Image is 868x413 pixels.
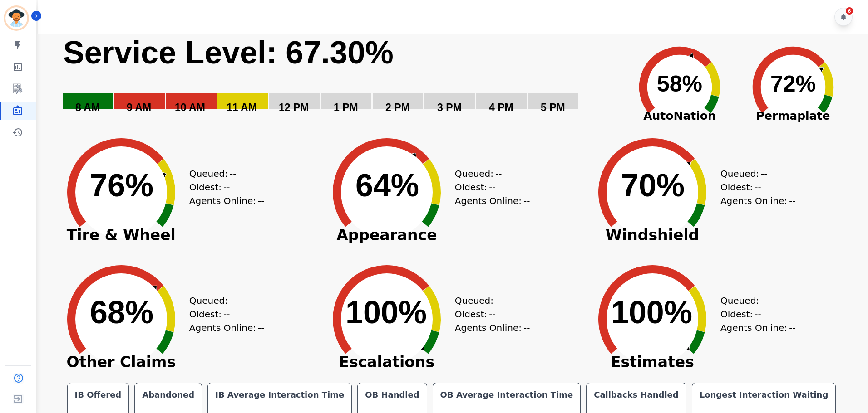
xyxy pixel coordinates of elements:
[53,358,189,367] span: Other Claims
[53,231,189,240] span: Tire & Wheel
[720,321,798,335] div: Agents Online:
[720,167,789,180] div: Queued:
[621,168,685,203] text: 70%
[189,307,257,321] div: Oldest:
[523,194,530,208] span: --
[127,102,151,113] text: 9 AM
[455,180,523,194] div: Oldest:
[439,389,575,401] div: OB Average Interaction Time
[189,321,266,335] div: Agents Online:
[189,194,266,208] div: Agents Online:
[455,294,523,307] div: Queued:
[189,167,257,180] div: Queued:
[541,102,565,113] text: 5 PM
[720,180,789,194] div: Oldest:
[230,167,236,180] span: --
[789,321,795,335] span: --
[279,102,309,113] text: 12 PM
[230,294,236,307] span: --
[720,294,789,307] div: Queued:
[258,321,264,335] span: --
[489,102,513,113] text: 4 PM
[755,307,761,321] span: --
[355,168,419,203] text: 64%
[455,321,532,335] div: Agents Online:
[227,102,257,113] text: 11 AM
[789,194,795,208] span: --
[495,294,502,307] span: --
[258,194,264,208] span: --
[584,358,720,367] span: Estimates
[334,102,358,113] text: 1 PM
[63,35,394,70] text: Service Level: 67.30%
[363,389,421,401] div: OB Handled
[75,102,100,113] text: 8 AM
[657,71,702,97] text: 58%
[455,307,523,321] div: Oldest:
[584,231,720,240] span: Windshield
[720,194,798,208] div: Agents Online:
[62,34,621,126] svg: Service Level: 0%
[90,295,153,330] text: 68%
[90,168,153,203] text: 76%
[189,294,257,307] div: Queued:
[189,180,257,194] div: Oldest:
[213,389,346,401] div: IB Average Interaction Time
[319,231,455,240] span: Appearance
[140,389,196,401] div: Abandoned
[223,307,230,321] span: --
[489,307,495,321] span: --
[698,389,830,401] div: Longest Interaction Waiting
[319,358,455,367] span: Escalations
[623,107,736,125] span: AutoNation
[761,167,767,180] span: --
[455,167,523,180] div: Queued:
[736,107,850,125] span: Permaplate
[720,307,789,321] div: Oldest:
[611,295,692,330] text: 100%
[385,102,410,113] text: 2 PM
[523,321,530,335] span: --
[175,102,205,113] text: 10 AM
[495,167,502,180] span: --
[592,389,681,401] div: Callbacks Handled
[437,102,462,113] text: 3 PM
[223,180,230,194] span: --
[755,180,761,194] span: --
[770,71,816,97] text: 72%
[846,7,853,15] div: 6
[489,180,495,194] span: --
[761,294,767,307] span: --
[455,194,532,208] div: Agents Online:
[345,295,427,330] text: 100%
[5,7,27,29] img: Bordered avatar
[73,389,123,401] div: IB Offered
